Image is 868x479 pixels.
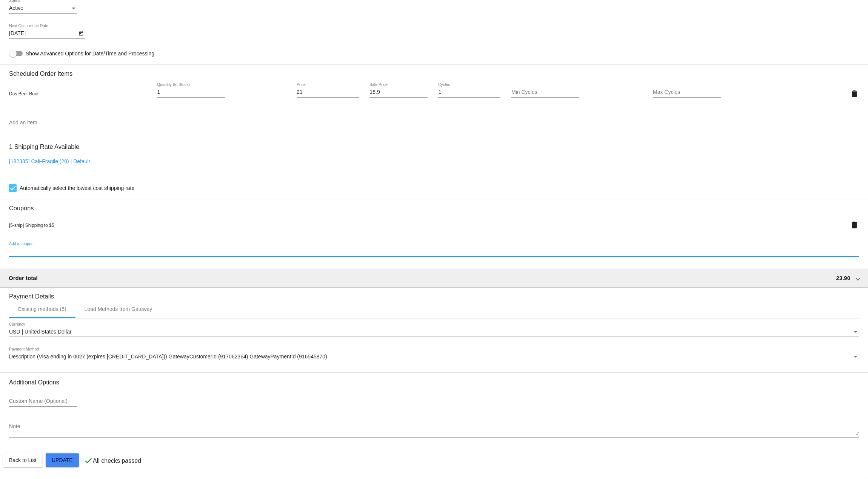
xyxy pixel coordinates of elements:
input: Add an item [9,120,859,126]
span: 23.90 [836,275,850,281]
div: Existing methods (5) [18,306,66,312]
mat-select: Status [9,5,77,11]
span: Das Beer Boot [9,91,38,96]
input: Max Cycles [653,89,721,95]
input: Price [297,89,359,95]
p: All checks passed [93,458,141,464]
input: Add a coupon [9,248,859,254]
div: Load Methods from Gateway [85,306,152,312]
span: [5-ship] Shipping to $5 [9,223,54,228]
span: Automatically select the lowest cost shipping rate [20,184,134,193]
h3: Coupons [9,199,859,212]
span: Update [52,457,73,463]
h3: 1 Shipping Rate Available [9,139,79,155]
a: [182385] Cali-Fragile (20) | Default [9,158,90,164]
input: Quantity (In Stock) [157,89,225,95]
mat-select: Currency [9,329,859,335]
span: Order total [9,275,38,281]
mat-icon: check [84,456,93,465]
input: Next Occurrence Date [9,31,77,37]
input: Sale Price [369,89,427,95]
h3: Scheduled Order Items [9,64,859,77]
span: Description (Visa ending in 0027 (expires [CREDIT_CARD_DATA])) GatewayCustomerId (917062364) Gate... [9,354,327,360]
span: USD | United States Dollar [9,329,71,335]
mat-icon: delete [850,89,859,98]
button: Open calendar [77,29,85,37]
span: Active [9,5,23,11]
h3: Payment Details [9,287,859,300]
mat-icon: delete [850,220,859,230]
span: Back to List [9,457,36,463]
input: Cycles [438,89,500,95]
input: Min Cycles [511,89,579,95]
button: Update [46,453,79,467]
input: Custom Name (Optional) [9,398,77,404]
mat-select: Payment Method [9,354,859,360]
button: Back to List [3,453,42,467]
h3: Additional Options [9,379,859,386]
span: Show Advanced Options for Date/Time and Processing [26,50,154,57]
